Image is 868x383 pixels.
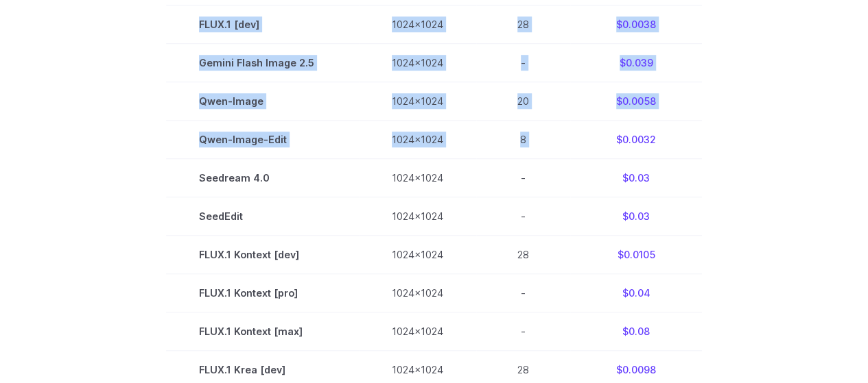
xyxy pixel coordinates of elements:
td: 1024x1024 [359,82,476,120]
td: Qwen-Image [166,82,359,120]
td: SeedEdit [166,197,359,235]
td: - [476,312,570,351]
td: $0.03 [570,158,702,197]
td: $0.0038 [570,5,702,43]
td: - [476,43,570,82]
td: 1024x1024 [359,43,476,82]
td: 1024x1024 [359,120,476,158]
td: FLUX.1 Kontext [max] [166,312,359,351]
td: 1024x1024 [359,312,476,351]
td: $0.0058 [570,82,702,120]
td: Qwen-Image-Edit [166,120,359,158]
td: 28 [476,236,570,274]
span: Gemini Flash Image 2.5 [199,55,326,71]
td: - [476,274,570,312]
td: $0.04 [570,274,702,312]
td: $0.039 [570,43,702,82]
td: 28 [476,5,570,43]
td: FLUX.1 Kontext [dev] [166,236,359,274]
td: FLUX.1 Kontext [pro] [166,274,359,312]
td: 1024x1024 [359,236,476,274]
td: $0.08 [570,312,702,351]
td: Seedream 4.0 [166,158,359,197]
td: 1024x1024 [359,274,476,312]
td: 8 [476,120,570,158]
td: - [476,158,570,197]
td: 1024x1024 [359,158,476,197]
td: $0.0032 [570,120,702,158]
td: - [476,197,570,235]
td: 1024x1024 [359,197,476,235]
td: $0.0105 [570,236,702,274]
td: 20 [476,82,570,120]
td: 1024x1024 [359,5,476,43]
td: FLUX.1 [dev] [166,5,359,43]
td: $0.03 [570,197,702,235]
